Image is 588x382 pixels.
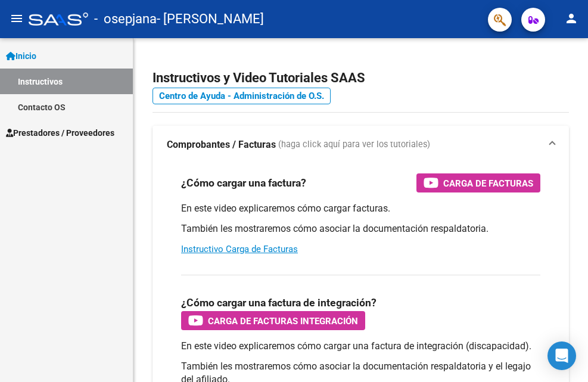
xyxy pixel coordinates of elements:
button: Carga de Facturas Integración [181,311,365,330]
span: Prestadores / Proveedores [6,126,114,139]
a: Centro de Ayuda - Administración de O.S. [153,88,331,104]
mat-icon: person [564,11,578,26]
p: En este video explicaremos cómo cargar una factura de integración (discapacidad). [181,340,540,353]
strong: Comprobantes / Facturas [167,138,276,151]
span: Inicio [6,49,36,63]
span: Carga de Facturas [443,176,533,191]
mat-expansion-panel-header: Comprobantes / Facturas (haga click aquí para ver los tutoriales) [153,126,569,164]
h2: Instructivos y Video Tutoriales SAAS [153,67,569,89]
p: En este video explicaremos cómo cargar facturas. [181,202,540,215]
p: También les mostraremos cómo asociar la documentación respaldatoria. [181,222,540,235]
h3: ¿Cómo cargar una factura? [181,175,306,191]
span: (haga click aquí para ver los tutoriales) [278,138,430,151]
span: - [PERSON_NAME] [157,6,264,32]
a: Instructivo Carga de Facturas [181,244,298,254]
span: Carga de Facturas Integración [208,313,358,328]
h3: ¿Cómo cargar una factura de integración? [181,294,377,311]
button: Carga de Facturas [416,173,540,192]
div: Open Intercom Messenger [547,341,576,370]
mat-icon: menu [10,11,24,26]
span: - osepjana [94,6,157,32]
